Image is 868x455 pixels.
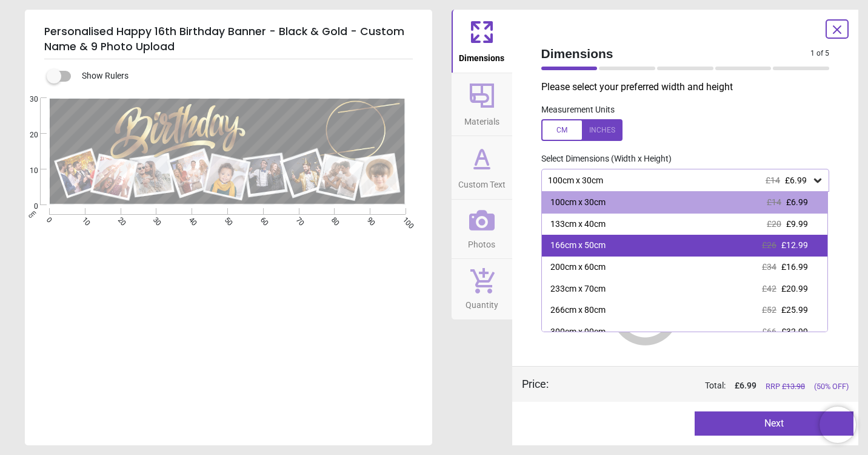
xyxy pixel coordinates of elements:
[785,175,807,185] span: £6.99
[15,166,38,176] span: 10
[468,233,495,251] span: Photos
[814,381,849,392] span: (50% OFF)
[458,173,506,191] span: Custom Text
[762,284,776,293] span: £42
[781,305,808,315] span: £25.99
[739,381,756,390] span: 6.99
[466,293,498,312] span: Quantity
[15,94,38,105] span: 30
[522,376,549,391] div: Price :
[767,219,781,229] span: £20
[550,240,606,252] div: 166cm x 50cm
[762,327,776,336] span: £66
[541,104,615,116] label: Measurement Units
[452,73,512,136] button: Materials
[762,240,776,250] span: £26
[786,197,808,207] span: £6.99
[547,175,812,186] div: 100cm x 30cm
[695,411,853,436] button: Next
[810,48,829,59] span: 1 of 5
[15,130,38,140] span: 20
[44,19,413,59] h5: Personalised Happy 16th Birthday Banner - Black & Gold - Custom Name & 9 Photo Upload
[550,304,606,316] div: 266cm x 80cm
[820,407,856,443] iframe: Brevo live chat
[550,261,606,273] div: 200cm x 60cm
[567,380,849,392] div: Total:
[735,380,756,392] span: £
[459,47,504,65] span: Dimensions
[541,80,840,94] p: Please select your preferred width and height
[767,197,781,207] span: £14
[781,284,808,293] span: £20.99
[532,153,672,165] label: Select Dimensions (Width x Height)
[766,381,805,392] span: RRP
[550,283,606,295] div: 233cm x 70cm
[452,200,512,259] button: Photos
[54,69,432,83] div: Show Rulers
[781,327,808,336] span: £32.99
[550,197,606,209] div: 100cm x 30cm
[782,382,805,391] span: £ 13.98
[550,326,606,338] div: 300cm x 90cm
[452,10,512,73] button: Dimensions
[781,240,808,250] span: £12.99
[762,262,776,272] span: £34
[452,259,512,319] button: Quantity
[15,201,38,212] span: 0
[452,136,512,199] button: Custom Text
[786,219,808,229] span: £9.99
[541,45,811,62] span: Dimensions
[464,110,499,128] span: Materials
[781,262,808,272] span: £16.99
[762,305,776,315] span: £52
[550,218,606,231] div: 133cm x 40cm
[766,175,780,185] span: £14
